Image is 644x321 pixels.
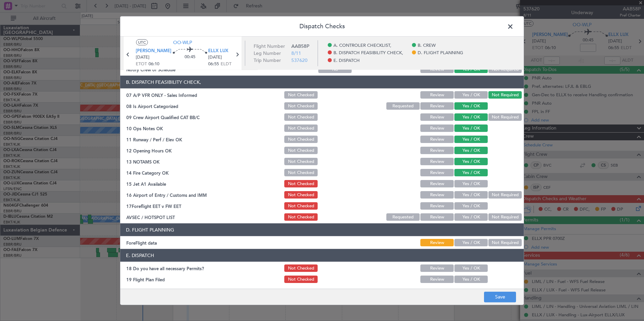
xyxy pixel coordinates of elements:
[488,113,522,121] button: Not Required
[488,91,522,99] button: Not Required
[488,239,522,246] button: Not Required
[488,213,522,221] button: Not Required
[488,191,522,199] button: Not Required
[120,16,524,37] header: Dispatch Checks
